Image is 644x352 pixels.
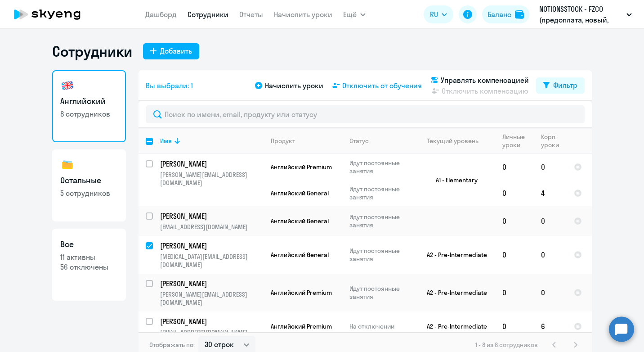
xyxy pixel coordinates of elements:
[60,188,118,198] p: 5 сотрудников
[160,241,262,251] p: [PERSON_NAME]
[495,154,534,180] td: 0
[271,137,295,145] div: Продукт
[475,341,538,349] span: 1 - 8 из 8 сотрудников
[60,78,75,93] img: english
[411,236,495,274] td: A2 - Pre-Intermediate
[239,10,263,19] a: Отчеты
[274,10,332,19] a: Начислить уроки
[411,274,495,311] td: A2 - Pre-Intermediate
[495,311,534,341] td: 0
[411,311,495,341] td: A2 - Pre-Intermediate
[349,185,411,201] p: Идут постоянные занятия
[349,322,411,330] p: На отключении
[160,279,263,289] a: [PERSON_NAME]
[430,9,438,20] span: RU
[411,154,495,206] td: A1 - Elementary
[343,5,366,23] button: Ещё
[160,223,263,231] p: [EMAIL_ADDRESS][DOMAIN_NAME]
[160,45,192,56] div: Добавить
[160,137,172,145] div: Имя
[160,159,263,169] a: [PERSON_NAME]
[534,180,567,206] td: 4
[515,10,524,19] img: balance
[160,328,263,336] p: [EMAIL_ADDRESS][DOMAIN_NAME]
[535,4,636,25] button: NOTIONSSTOCK - FZCO (предоплата, новый, 24г), Adnative LLC
[349,137,369,145] div: Статус
[539,4,623,25] p: NOTIONSSTOCK - FZCO (предоплата, новый, 24г), Adnative LLC
[495,274,534,311] td: 0
[52,70,126,142] a: Английский8 сотрудников
[482,5,529,23] button: Балансbalance
[534,206,567,236] td: 0
[534,236,567,274] td: 0
[160,159,262,169] p: [PERSON_NAME]
[271,289,332,297] span: Английский Premium
[160,316,262,326] p: [PERSON_NAME]
[553,80,577,90] div: Фильтр
[502,133,533,149] div: Личные уроки
[265,80,323,91] span: Начислить уроки
[419,137,495,145] div: Текущий уровень
[349,159,411,175] p: Идут постоянные занятия
[534,274,567,311] td: 0
[160,316,263,326] a: [PERSON_NAME]
[160,211,263,221] a: [PERSON_NAME]
[541,133,566,149] div: Корп. уроки
[495,180,534,206] td: 0
[60,109,118,119] p: 8 сотрудников
[487,9,511,20] div: Баланс
[160,171,263,187] p: [PERSON_NAME][EMAIL_ADDRESS][DOMAIN_NAME]
[60,95,118,107] h3: Английский
[343,9,357,20] span: Ещё
[271,251,329,259] span: Английский General
[271,217,329,225] span: Английский General
[424,5,453,23] button: RU
[342,80,422,91] span: Отключить от обучения
[534,154,567,180] td: 0
[271,189,329,197] span: Английский General
[441,75,529,86] span: Управлять компенсацией
[188,10,228,19] a: Сотрудники
[149,341,195,349] span: Отображать по:
[146,80,193,91] span: Вы выбрали: 1
[52,42,132,60] h1: Сотрудники
[60,252,118,262] p: 11 активны
[60,239,118,250] h3: Все
[160,253,263,269] p: [MEDICAL_DATA][EMAIL_ADDRESS][DOMAIN_NAME]
[160,137,263,145] div: Имя
[160,211,262,221] p: [PERSON_NAME]
[160,279,262,289] p: [PERSON_NAME]
[52,229,126,301] a: Все11 активны56 отключены
[349,213,411,229] p: Идут постоянные занятия
[495,236,534,274] td: 0
[60,158,75,172] img: others
[534,311,567,341] td: 6
[536,77,585,94] button: Фильтр
[349,247,411,263] p: Идут постоянные занятия
[271,322,332,330] span: Английский Premium
[143,43,199,59] button: Добавить
[145,10,177,19] a: Дашборд
[160,290,263,307] p: [PERSON_NAME][EMAIL_ADDRESS][DOMAIN_NAME]
[146,105,585,123] input: Поиск по имени, email, продукту или статусу
[60,175,118,186] h3: Остальные
[271,163,332,171] span: Английский Premium
[60,262,118,272] p: 56 отключены
[427,137,479,145] div: Текущий уровень
[52,149,126,221] a: Остальные5 сотрудников
[349,284,411,301] p: Идут постоянные занятия
[160,241,263,251] a: [PERSON_NAME]
[495,206,534,236] td: 0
